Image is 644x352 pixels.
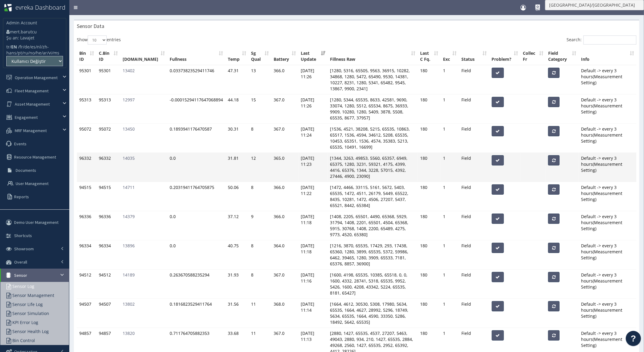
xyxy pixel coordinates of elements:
[271,48,299,65] th: Battery: activate to sort column ascending
[96,182,120,211] td: 94515
[623,328,644,352] iframe: JSD widget
[167,211,225,240] td: 0.0
[249,211,271,240] td: 9
[489,48,521,65] th: Problem?: activate to sort column ascending
[299,153,328,182] td: [DATE] 11:23
[459,270,489,299] td: Field
[249,299,271,328] td: 11
[579,124,636,153] td: Default -> every 3 hours(Measurement Setting)
[328,182,417,211] td: [1472, 4466, 33115, 5161, 5672, 5403, 65535, 1472, 4511, 26179, 5449, 65522, 8435, 10281, 1472, 4...
[123,184,135,190] a: 14711
[77,23,104,29] h3: Sensor Data
[418,65,441,94] td: 180
[225,270,249,299] td: 31.93
[328,211,417,240] td: [1408, 2205, 65501, 4490, 65368, 5929, 31794, 1408, 2201, 65501, 4504, 65368, 5915, 30768, 1408, ...
[16,168,36,173] span: Documents
[96,240,120,270] td: 96334
[418,182,441,211] td: 180
[271,270,299,299] td: 367.0
[579,240,636,270] td: Default -> every 3 hours(Measurement Setting)
[96,65,120,94] td: 95301
[225,182,249,211] td: 50.06
[2,190,69,203] a: Reports
[249,182,271,211] td: 8
[418,270,441,299] td: 180
[14,233,32,238] span: Shortcuts
[167,153,225,182] td: 0.0
[123,301,135,307] a: 13802
[123,155,135,161] a: 14035
[96,124,120,153] td: 95072
[225,211,249,240] td: 37.12
[167,240,225,270] td: 0.0
[14,141,27,147] span: Events
[225,48,249,65] th: Temp: activate to sort column ascending
[418,94,441,124] td: 180
[6,44,63,56] li: / / / / / / / / / / / / /
[459,48,489,65] th: Status: activate to sort column ascending
[14,220,58,225] span: Demo User Management
[459,65,489,94] td: Field
[579,182,636,211] td: Default -> every 3 hours(Measurement Setting)
[546,48,579,65] th: Field Category: activate to sort column ascending
[167,270,225,299] td: 0.263670588235294
[15,75,58,80] span: Operation Management
[30,50,35,56] a: no
[88,36,107,45] select: Showentries
[328,153,417,182] td: [1344, 3263, 49853, 5560, 65357, 6949, 65375, 1280, 3231, 59321, 4175, 4399, 4416, 65376, 1344, 3...
[441,48,459,65] th: Exc: activate to sort column ascending
[441,65,459,94] td: 1
[459,182,489,211] td: Field
[2,336,60,345] a: Bin Control
[271,153,299,182] td: 365.0
[583,36,636,45] input: Search:
[123,272,135,278] a: 14189
[96,211,120,240] td: 96336
[249,48,271,65] th: Sg Qual: activate to sort column ascending
[225,65,249,94] td: 47.31
[271,211,299,240] td: 366.0
[249,240,271,270] td: 8
[15,88,49,94] span: Fleet Management
[18,50,22,56] a: pt
[167,65,225,94] td: 0.03373823529411746
[225,299,249,328] td: 31.56
[2,164,69,177] a: Documents
[31,44,36,50] a: es
[459,299,489,328] td: Field
[418,240,441,270] td: 180
[15,3,65,11] span: evreka Dashboard
[249,153,271,182] td: 12
[441,299,459,328] td: 1
[15,128,47,133] span: MRF Management
[77,299,96,328] td: 94507
[2,282,60,291] a: Sensor Log
[6,20,37,26] p: Admin Account
[299,270,328,299] td: [DATE] 11:16
[120,48,167,65] th: S.ID: activate to sort column ascending
[14,246,34,252] span: Showroom
[225,153,249,182] td: 31.81
[271,94,299,124] td: 367.0
[167,299,225,328] td: 0.1816823529411764
[77,182,96,211] td: 94515
[441,94,459,124] td: 1
[167,182,225,211] td: 0.20319411764705875
[24,44,30,50] a: de
[2,327,60,336] a: Sensor Health Log
[249,94,271,124] td: 15
[4,4,12,12] img: evreka_logo_1_HoezNYK_wy30KrO.png
[77,211,96,240] td: 96336
[43,50,47,56] a: ar
[249,270,271,299] td: 8
[299,124,328,153] td: [DATE] 11:24
[418,153,441,182] td: 180
[77,65,96,94] td: 95301
[418,48,441,65] th: Last C Fq.: activate to sort column ascending
[441,240,459,270] td: 1
[579,299,636,328] td: Default -> every 3 hours(Measurement Setting)
[299,240,328,270] td: [DATE] 11:18
[299,65,328,94] td: [DATE] 11:26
